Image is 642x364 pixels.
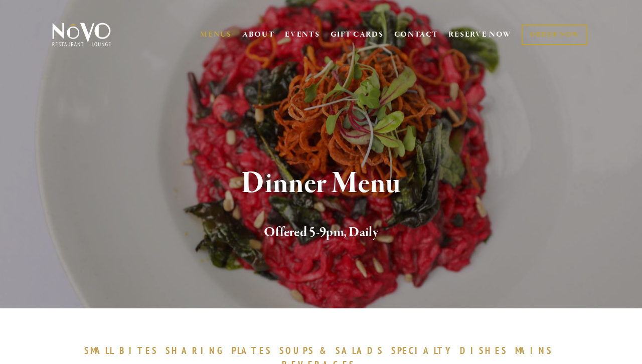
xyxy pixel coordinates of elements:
[279,344,388,356] a: SOUPS&SALADS
[279,344,314,356] span: SOUPS
[84,344,163,356] a: SMALLBITES
[331,25,384,44] a: GIFT CARDS
[200,30,232,40] a: MENUS
[515,344,558,356] a: MAINS
[394,25,438,44] a: CONTACT
[319,344,331,356] span: &
[336,344,384,356] span: SALADS
[84,344,114,356] span: SMALL
[50,22,113,47] img: Novo Restaurant &amp; Lounge
[232,344,272,356] span: PLATES
[166,344,227,356] span: SHARING
[285,30,319,40] a: EVENTS
[119,344,158,356] span: BITES
[391,344,513,356] a: SPECIALTYDISHES
[166,344,277,356] a: SHARINGPLATES
[67,222,576,243] h2: Offered 5-9pm, Daily
[515,344,553,356] span: MAINS
[460,344,508,356] span: DISHES
[522,25,587,45] a: ORDER NOW
[448,25,512,44] a: RESERVE NOW
[242,30,275,40] a: ABOUT
[67,167,576,200] h1: Dinner Menu
[391,344,455,356] span: SPECIALTY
